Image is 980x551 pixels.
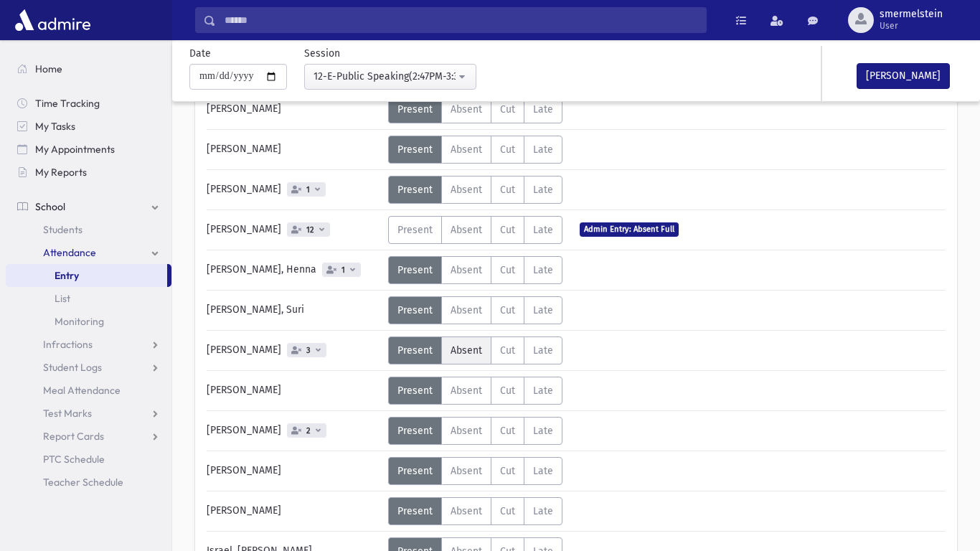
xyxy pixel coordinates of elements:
[533,103,553,116] span: Late
[43,223,83,236] span: Students
[397,385,433,397] span: Present
[533,264,553,276] span: Late
[451,143,482,156] span: Absent
[303,225,317,235] span: 12
[199,216,388,244] div: [PERSON_NAME]
[500,425,515,437] span: Cut
[6,356,171,379] a: Student Logs
[6,218,171,241] a: Students
[580,222,679,236] span: Admin Entry: Absent Full
[55,269,79,282] span: Entry
[6,402,171,425] a: Test Marks
[35,62,62,75] span: Home
[397,143,433,156] span: Present
[199,136,388,164] div: [PERSON_NAME]
[43,384,121,397] span: Meal Attendance
[451,304,482,316] span: Absent
[6,287,171,310] a: List
[533,224,553,236] span: Late
[500,184,515,196] span: Cut
[6,471,171,494] a: Teacher Schedule
[388,296,562,324] div: AttTypes
[303,346,314,355] span: 3
[199,336,388,364] div: [PERSON_NAME]
[500,264,515,276] span: Cut
[533,425,553,437] span: Late
[6,333,171,356] a: Infractions
[388,336,562,364] div: AttTypes
[303,426,314,435] span: 2
[533,184,553,196] span: Late
[189,46,211,61] label: Date
[451,465,482,477] span: Absent
[451,505,482,517] span: Absent
[388,497,562,525] div: AttTypes
[304,64,476,90] button: 12-E-Public Speaking(2:47PM-3:30PM)
[199,457,388,485] div: [PERSON_NAME]
[6,310,171,333] a: Monitoring
[216,7,706,33] input: Search
[6,195,171,218] a: School
[199,95,388,123] div: [PERSON_NAME]
[388,176,562,204] div: AttTypes
[43,246,96,259] span: Attendance
[533,465,553,477] span: Late
[880,9,943,20] span: smermelstein
[55,292,70,305] span: List
[500,103,515,116] span: Cut
[451,103,482,116] span: Absent
[314,69,456,84] div: 12-E-Public Speaking(2:47PM-3:30PM)
[43,361,102,374] span: Student Logs
[397,304,433,316] span: Present
[199,176,388,204] div: [PERSON_NAME]
[11,6,94,34] img: AdmirePro
[6,57,171,80] a: Home
[397,505,433,517] span: Present
[500,465,515,477] span: Cut
[35,143,115,156] span: My Appointments
[397,184,433,196] span: Present
[500,344,515,357] span: Cut
[43,338,93,351] span: Infractions
[500,304,515,316] span: Cut
[500,143,515,156] span: Cut
[55,315,104,328] span: Monitoring
[388,136,562,164] div: AttTypes
[397,264,433,276] span: Present
[451,224,482,236] span: Absent
[451,385,482,397] span: Absent
[6,264,167,287] a: Entry
[6,92,171,115] a: Time Tracking
[397,425,433,437] span: Present
[388,95,562,123] div: AttTypes
[199,377,388,405] div: [PERSON_NAME]
[6,138,171,161] a: My Appointments
[857,63,950,89] button: [PERSON_NAME]
[451,344,482,357] span: Absent
[388,216,562,244] div: AttTypes
[199,417,388,445] div: [PERSON_NAME]
[533,344,553,357] span: Late
[500,385,515,397] span: Cut
[533,143,553,156] span: Late
[388,377,562,405] div: AttTypes
[339,265,348,275] span: 1
[6,425,171,448] a: Report Cards
[6,161,171,184] a: My Reports
[303,185,313,194] span: 1
[451,184,482,196] span: Absent
[388,417,562,445] div: AttTypes
[533,385,553,397] span: Late
[6,241,171,264] a: Attendance
[35,166,87,179] span: My Reports
[451,425,482,437] span: Absent
[388,256,562,284] div: AttTypes
[35,200,65,213] span: School
[880,20,943,32] span: User
[43,407,92,420] span: Test Marks
[451,264,482,276] span: Absent
[43,430,104,443] span: Report Cards
[6,379,171,402] a: Meal Attendance
[6,115,171,138] a: My Tasks
[500,224,515,236] span: Cut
